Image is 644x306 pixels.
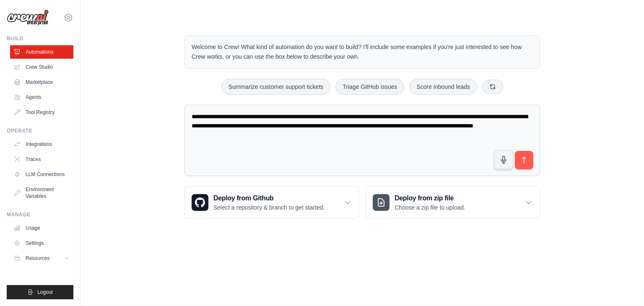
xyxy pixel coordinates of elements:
button: Resources [10,252,73,265]
p: Welcome to Crew! What kind of automation do you want to build? I'll include some examples if you'... [192,42,533,62]
a: Environment Variables [10,183,73,203]
a: Settings [10,236,73,250]
p: Choose a zip file to upload. [395,203,465,212]
button: Triage GitHub issues [335,79,404,95]
div: Build [7,35,73,42]
button: Summarize customer support tickets [221,79,330,95]
a: Agents [10,91,73,104]
a: Traces [10,153,73,166]
div: Operate [7,127,73,134]
a: Crew Studio [10,60,73,74]
a: Integrations [10,137,73,151]
button: Score inbound leads [409,79,477,95]
a: Usage [10,221,73,235]
a: Marketplace [10,75,73,89]
img: Logo [7,10,49,26]
h3: Deploy from zip file [395,193,465,203]
a: Automations [10,45,73,59]
a: Tool Registry [10,106,73,119]
h3: Deploy from Github [213,193,325,203]
div: Manage [7,211,73,218]
span: Logout [37,289,53,296]
p: Select a repository & branch to get started. [213,203,325,212]
button: Logout [7,285,73,299]
span: Resources [26,255,49,262]
a: LLM Connections [10,168,73,181]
